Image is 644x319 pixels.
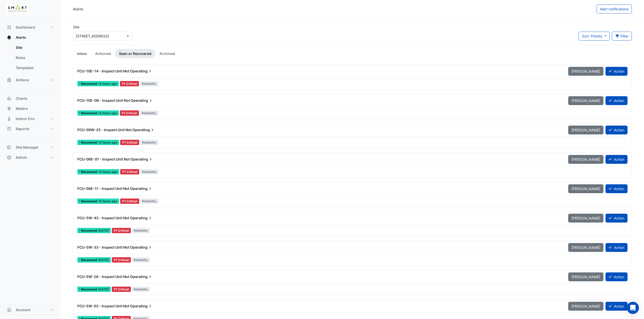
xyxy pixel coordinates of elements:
span: Sort: Priority [582,34,602,38]
app-icon: Site Manager [7,145,12,150]
span: Indoor Env [16,116,35,121]
button: Sort: Priority [579,32,610,41]
span: Reliability [140,81,158,86]
span: Recovered [81,170,98,173]
span: [PERSON_NAME] [571,128,600,132]
span: Operating [130,304,153,309]
span: Recovered [81,258,98,262]
span: [PERSON_NAME] [571,304,600,308]
span: [PERSON_NAME] [571,216,600,220]
button: Action [605,126,628,134]
app-icon: Charts [7,96,12,101]
span: FCU-09W-25 - Inspect Unit Not [77,128,132,132]
app-icon: Reports [7,126,12,131]
span: Tue 19-Aug-2025 02:15 PST [98,141,117,144]
span: Recovered [81,200,98,203]
span: Operating [131,157,153,162]
div: Open Intercom Messenger [627,302,639,314]
button: [PERSON_NAME] [568,214,603,223]
div: Alerts [4,43,57,75]
div: P1 Critical [112,257,131,263]
a: Site [12,43,57,53]
span: Operating [130,186,153,191]
button: [PERSON_NAME] [568,184,603,193]
span: Reliability [140,140,159,145]
a: Templates [12,63,57,73]
app-icon: Alerts [7,35,12,40]
span: Tue 19-Aug-2025 02:45 PST [98,82,117,86]
a: Archived [155,49,179,58]
span: FCU-10E-06 - Inspect Unit Not [77,98,130,103]
a: Actioned [91,49,115,58]
app-icon: Meters [7,106,12,111]
span: [PERSON_NAME] [571,157,600,162]
button: Action [605,96,628,105]
button: Dashboard [4,22,57,32]
span: Meters [16,106,28,111]
span: Site Manager [16,145,39,150]
span: Reliability [132,287,150,292]
span: [PERSON_NAME] [571,98,600,103]
span: Reliability [132,228,150,233]
div: Alerts [73,6,83,12]
a: Seen or Recovered [115,49,155,58]
span: Admin [16,155,27,160]
button: Action [605,155,628,164]
span: Recovered [81,229,98,232]
span: [PERSON_NAME] [571,69,600,73]
span: Reports [16,126,29,131]
span: Operating [130,215,153,221]
button: [PERSON_NAME] [568,302,603,311]
span: Recovered [81,112,98,115]
button: Action [605,302,628,311]
span: Recovered [81,141,98,144]
span: Operating [130,245,153,250]
span: Tue 19-Aug-2025 02:45 PST [98,111,117,115]
span: Mon 18-Aug-2025 00:30 PST [98,287,109,291]
button: [PERSON_NAME] [568,272,603,281]
span: FCU-5W-03 - Inspect Unit Not [77,304,129,308]
button: [PERSON_NAME] [568,96,603,105]
button: Admin [4,152,57,163]
label: Site [73,24,79,30]
button: Action [605,272,628,281]
span: Operating [130,69,153,74]
div: P1 Critical [120,110,139,116]
span: FCU-10E-14 - Inspect Unit Not [77,69,129,73]
button: Charts [4,93,57,104]
span: Mon 18-Aug-2025 23:45 PST [98,199,117,203]
span: Recovered [81,288,98,291]
span: Tue 19-Aug-2025 00:15 PST [98,170,117,174]
button: Alert notifications [597,5,632,13]
div: P1 Critical [120,169,139,174]
a: Inbox [73,49,91,58]
span: Actions [16,77,29,83]
span: Mon 18-Aug-2025 00:45 PST [98,229,109,232]
span: Operating [130,274,153,279]
span: [PERSON_NAME] [571,275,600,279]
div: P1 Critical [120,140,139,145]
img: Company Logo [6,4,29,14]
span: Account [16,307,30,312]
button: [PERSON_NAME] [568,243,603,252]
button: [PERSON_NAME] [568,126,603,134]
div: P1 Critical [120,81,139,86]
button: [PERSON_NAME] [568,155,603,164]
button: Indoor Env [4,114,57,124]
div: P1 Critical [112,228,131,233]
span: Reliability [140,169,159,174]
span: FCU-08E-11 - Inspect Unit Not [77,186,129,191]
button: Site Manager [4,142,57,152]
span: [PERSON_NAME] [571,187,600,191]
div: P1 Critical [112,287,131,292]
button: Action [605,243,628,252]
app-icon: Actions [7,77,12,83]
span: Alerts [16,35,26,40]
button: Action [605,214,628,223]
button: Meters [4,104,57,114]
button: Account [4,305,57,315]
button: Actions [4,75,57,85]
app-icon: Admin [7,155,12,160]
span: FCU-5W-26 - Inspect Unit Not [77,274,129,279]
button: Action [605,184,628,193]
